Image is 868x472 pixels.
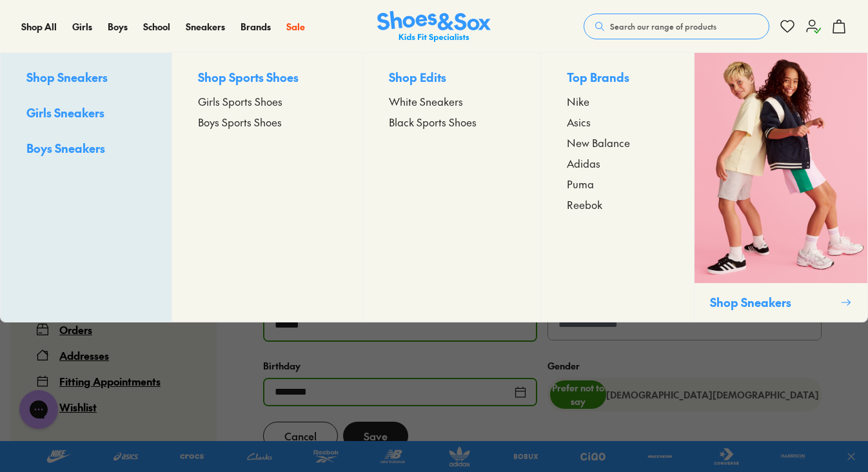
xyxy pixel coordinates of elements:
a: Boys Sports Shoes [198,114,337,130]
span: Search our range of products [610,21,716,32]
iframe: Gorgias live chat messenger [13,386,64,433]
a: Adidas [567,155,668,171]
a: Brands [241,20,271,34]
a: Nike [567,93,668,109]
span: Nike [567,93,589,109]
span: Boys [108,20,128,33]
a: New Balance [567,135,668,150]
span: Adidas [567,155,600,171]
span: Reebok [567,197,602,212]
span: Girls [72,20,92,33]
span: Shop Sneakers [26,69,108,85]
a: Wishlist [36,399,191,415]
button: Search our range of products [584,14,769,39]
span: Girls Sports Shoes [198,93,282,109]
span: Black Sports Shoes [389,114,477,130]
span: New Balance [567,135,630,150]
a: Boys [108,20,128,34]
p: Shop Edits [389,68,515,88]
span: Asics [567,114,591,130]
a: Fitting Appointments [36,373,191,389]
span: School [143,20,170,33]
span: Boys Sports Shoes [198,114,282,130]
div: Orders [59,322,92,337]
a: Addresses [36,348,191,363]
a: School [143,20,170,34]
a: Black Sports Shoes [389,114,515,130]
span: Puma [567,176,594,192]
a: Asics [567,114,668,130]
span: Brands [241,20,271,33]
span: Boys Sneakers [26,140,105,156]
img: SNS_WEBASSETS_CollectionHero_1280x1600_5.png [695,53,867,283]
a: Orders [36,322,191,337]
a: Sale [286,20,305,34]
span: White Sneakers [389,93,463,109]
a: Shoes & Sox [377,11,491,43]
div: Addresses [59,348,109,363]
a: White Sneakers [389,93,515,109]
label: Gender [547,359,580,372]
span: Save [364,428,388,444]
a: Sneakers [186,20,225,34]
span: Shop All [21,20,57,33]
button: Cancel [263,422,338,450]
span: Girls Sneakers [26,104,104,121]
button: Save [343,422,408,450]
div: Fitting Appointments [59,373,161,389]
p: Top Brands [567,68,668,88]
a: Puma [567,176,668,192]
a: Shop All [21,20,57,34]
a: Reebok [567,197,668,212]
p: Shop Sports Shoes [198,68,337,88]
a: Girls Sneakers [26,104,146,124]
a: Boys Sneakers [26,139,146,159]
a: Girls Sports Shoes [198,93,337,109]
span: Sale [286,20,305,33]
img: SNS_Logo_Responsive.svg [377,11,491,43]
label: Birthday [263,359,301,372]
span: Sneakers [186,20,225,33]
a: Girls [72,20,92,34]
a: Shop Sneakers [26,68,146,88]
button: Logout [36,425,191,456]
a: Shop Sneakers [694,53,867,322]
div: Wishlist [59,399,97,415]
p: Shop Sneakers [710,293,835,311]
